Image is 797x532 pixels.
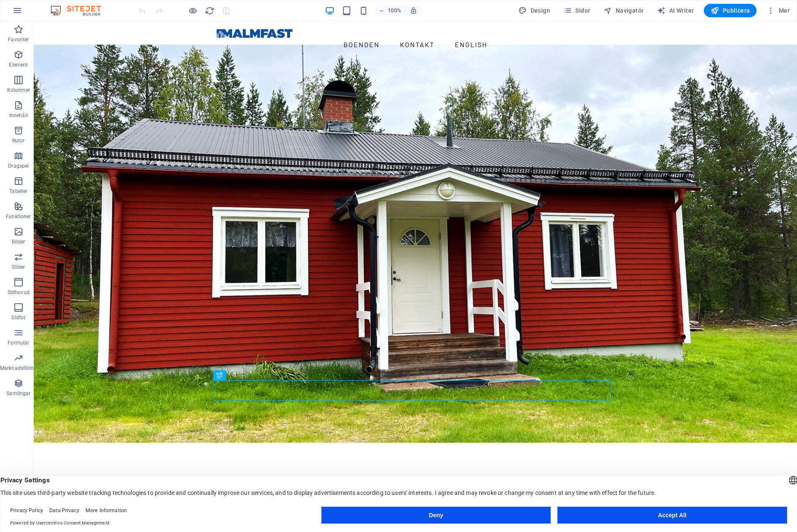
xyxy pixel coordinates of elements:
button: Publicera [704,4,757,17]
p: Innehåll [9,112,28,119]
p: Samlingar [6,390,30,397]
i: Justera zoomnivån automatiskt vid storleksändring för att passa vald enhet. [410,7,417,14]
img: Editor Logo [48,5,112,16]
span: AI Writer [657,6,694,15]
p: Sidhuvud [8,289,30,296]
i: Uppdatera sida [205,6,215,16]
button: Navigatör [600,4,647,17]
button: Design [515,4,553,17]
p: Kolumner [7,87,30,94]
button: Klicka här för att lämna förhandsvisningsläge och fortsätta redigera [188,5,198,16]
h6: 100% [388,5,401,16]
button: Sidor [560,4,593,17]
span: Mer [767,6,790,15]
p: Dragspel [8,163,29,169]
p: Funktioner [6,213,31,220]
button: 100% [375,5,405,16]
button: AI Writer [654,4,697,17]
p: Element [9,61,28,68]
p: Slider [12,264,25,270]
div: Design (Ctrl+Alt+Y) [515,4,553,17]
span: Design [518,6,550,15]
button: reload [204,5,215,16]
p: Bilder [12,238,25,245]
p: Favoriter [8,36,29,43]
p: Rutor [12,137,25,144]
span: Sidor [564,6,590,15]
button: Mer [763,4,793,17]
p: Sidfot [11,314,25,321]
span: Publicera [711,6,750,15]
p: Tabeller [9,188,27,195]
p: Formulär [8,340,29,346]
span: Navigatör [604,6,644,15]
